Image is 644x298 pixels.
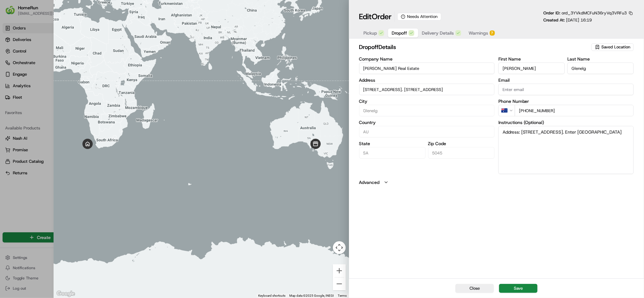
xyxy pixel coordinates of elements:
[498,99,634,103] label: Phone Number
[601,44,630,50] span: Saved Location
[455,284,494,293] button: Close
[372,12,392,22] span: Order
[397,13,441,21] div: Needs Attention
[359,179,634,186] button: Advanced
[591,43,634,52] button: Saved Location
[490,30,495,36] div: ?
[498,57,565,61] label: First Name
[290,294,334,297] span: Map data ©2025 Google, INEGI
[55,290,76,298] a: Open this area in Google Maps (opens a new window)
[543,17,592,23] p: Created At:
[338,294,347,297] a: Terms (opens in new tab)
[359,84,495,95] input: 115 Jetty Road, Level 1. Enter Via Rose Street, Glenelg, SA 5045, AU
[359,12,392,22] h1: Edit
[498,78,634,82] label: Email
[562,10,627,16] span: ord_3YVkdMCFuN36ryVq3VRFu3
[359,105,495,116] input: Enter city
[359,126,495,137] input: Enter country
[515,105,634,116] input: Enter phone number
[469,30,488,36] span: Warnings
[428,147,495,159] input: Enter zip code
[55,290,76,298] img: Google
[359,99,495,103] label: City
[498,62,565,74] input: Enter first name
[543,10,627,16] p: Order ID:
[567,62,634,74] input: Enter last name
[359,78,495,82] label: Address
[333,277,346,290] button: Zoom out
[333,264,346,277] button: Zoom in
[359,141,426,146] label: State
[422,30,454,36] span: Delivery Details
[392,30,407,36] span: Dropoff
[258,294,286,298] button: Keyboard shortcuts
[567,57,634,61] label: Last Name
[499,284,538,293] button: Save
[359,179,380,186] label: Advanced
[428,141,495,146] label: Zip Code
[498,120,634,125] label: Instructions (Optional)
[359,147,426,159] input: Enter state
[498,126,634,174] textarea: Address: [STREET_ADDRESS]. Enter [GEOGRAPHIC_DATA]
[359,62,495,74] input: Enter company name
[359,57,495,61] label: Company Name
[359,43,590,52] h2: dropoff Details
[566,17,592,23] span: [DATE] 16:19
[364,30,377,36] span: Pickup
[498,84,634,95] input: Enter email
[333,241,346,254] button: Map camera controls
[359,120,495,125] label: Country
